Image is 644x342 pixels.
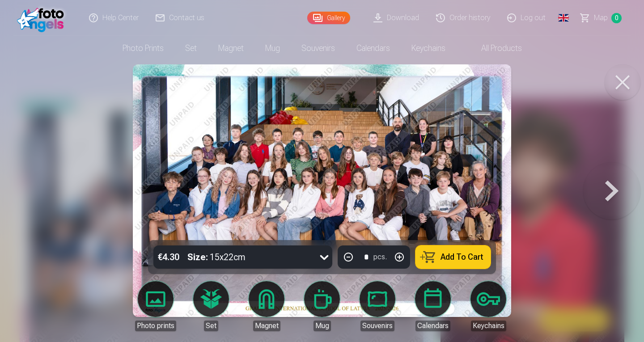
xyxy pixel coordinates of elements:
font: Download [387,13,419,22]
font: Help Center [102,13,139,22]
a: Keychains [401,36,456,61]
font: Gallery [327,14,345,21]
font: Contact us [169,13,204,22]
a: Magnet [208,36,254,61]
font: Map [594,13,608,22]
font: €4.30 [158,252,179,262]
a: Mug [297,281,347,331]
font: Set [185,43,197,53]
font: Add To Cart [441,252,483,262]
font: Souvenirs [362,321,393,330]
a: All products [456,36,533,61]
a: Photo prints [112,36,174,61]
font: Photo prints [137,321,174,330]
a: Photo prints [131,281,181,331]
font: Souvenirs [301,43,335,53]
a: Gallery [307,12,350,24]
a: Magnet [241,281,292,331]
a: Calendars [408,281,458,331]
font: Mug [265,43,280,53]
img: /fa1 [17,4,68,32]
font: Log out [521,13,546,22]
font: Set [206,321,216,330]
font: 15x22cm [210,252,246,262]
font: Magnet [255,321,279,330]
button: Add To Cart [415,245,491,269]
a: Souvenirs [352,281,402,331]
font: Mug [315,321,329,330]
font: All products [481,43,522,53]
a: Keychains [463,281,513,331]
font: Size [187,252,206,262]
font: Keychains [473,321,504,330]
font: Keychains [411,43,445,53]
font: Order history [449,13,490,22]
font: Photo prints [123,43,164,53]
font: : [206,252,208,262]
a: Souvenirs [291,36,346,61]
font: Calendars [417,321,449,330]
a: Mug [254,36,291,61]
font: Magnet [218,43,244,53]
a: Calendars [346,36,401,61]
a: Set [174,36,208,61]
a: Set [186,281,236,331]
font: pcs. [373,253,387,261]
font: 0 [615,14,619,21]
font: Calendars [356,43,390,53]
